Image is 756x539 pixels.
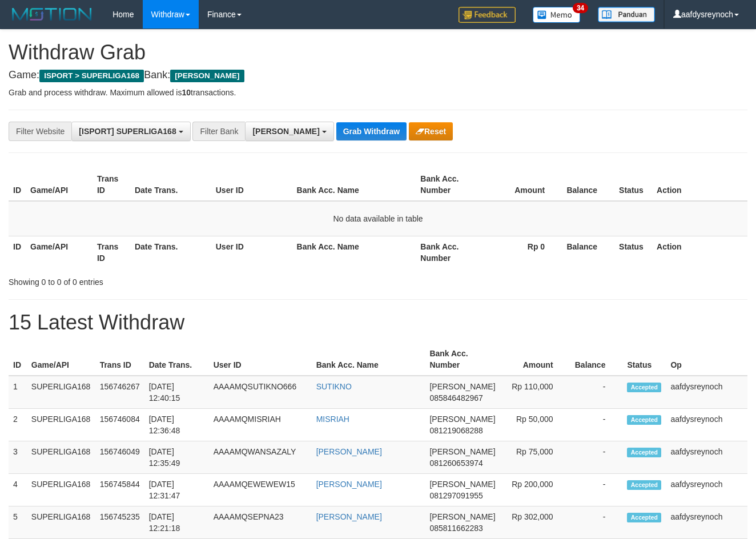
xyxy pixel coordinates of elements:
th: Bank Acc. Name [292,236,416,268]
th: Balance [570,343,623,376]
td: SUPERLIGA168 [27,474,95,506]
th: ID [9,168,26,201]
th: User ID [211,236,292,268]
div: Showing 0 to 0 of 0 entries [9,272,307,288]
a: MISRIAH [316,415,349,424]
td: SUPERLIGA168 [27,376,95,409]
span: Accepted [627,513,661,522]
th: ID [9,343,27,376]
td: - [570,506,623,539]
img: Button%20Memo.svg [533,7,581,23]
td: 5 [9,506,27,539]
th: Bank Acc. Name [312,343,425,376]
th: Trans ID [93,236,130,268]
th: Trans ID [93,168,130,201]
span: [PERSON_NAME] [429,415,495,424]
th: Date Trans. [130,236,211,268]
td: aafdysreynoch [666,506,747,539]
th: Status [614,168,652,201]
img: Feedback.jpg [459,7,516,23]
th: Bank Acc. Number [416,236,482,268]
td: SUPERLIGA168 [27,441,95,474]
td: Rp 200,000 [500,474,570,506]
th: User ID [211,168,292,201]
th: Balance [562,168,614,201]
span: 34 [573,3,588,13]
td: 156745235 [95,506,144,539]
td: 3 [9,441,27,474]
h4: Game: Bank: [9,70,747,81]
td: [DATE] 12:21:18 [144,506,209,539]
td: SUPERLIGA168 [27,506,95,539]
div: Filter Bank [192,122,245,141]
th: Bank Acc. Name [292,168,416,201]
td: aafdysreynoch [666,409,747,441]
th: Op [666,343,747,376]
th: Trans ID [95,343,144,376]
td: Rp 110,000 [500,376,570,409]
span: Copy 085846482967 to clipboard [429,393,482,403]
th: Action [652,168,747,201]
th: Amount [482,168,562,201]
th: Action [652,236,747,268]
button: [ISPORT] SUPERLIGA168 [71,122,190,141]
th: Bank Acc. Number [416,168,482,201]
td: [DATE] 12:40:15 [144,376,209,409]
th: Date Trans. [144,343,209,376]
td: AAAAMQEWEWEW15 [209,474,312,506]
span: Accepted [627,415,661,425]
th: Date Trans. [130,168,211,201]
span: [PERSON_NAME] [429,512,495,521]
h1: Withdraw Grab [9,41,747,64]
span: [PERSON_NAME] [429,480,495,489]
span: [PERSON_NAME] [429,447,495,456]
button: Reset [409,122,453,140]
td: Rp 50,000 [500,409,570,441]
span: [ISPORT] SUPERLIGA168 [79,127,176,136]
th: Amount [500,343,570,376]
td: Rp 75,000 [500,441,570,474]
a: [PERSON_NAME] [316,480,382,489]
a: SUTIKNO [316,382,352,391]
td: - [570,376,623,409]
span: ISPORT > SUPERLIGA168 [39,70,144,82]
td: 156746267 [95,376,144,409]
span: Copy 081219068288 to clipboard [429,426,482,435]
td: [DATE] 12:35:49 [144,441,209,474]
td: aafdysreynoch [666,474,747,506]
span: Accepted [627,480,661,490]
td: - [570,409,623,441]
th: Game/API [26,236,93,268]
td: Rp 302,000 [500,506,570,539]
th: Bank Acc. Number [425,343,500,376]
a: [PERSON_NAME] [316,512,382,521]
td: - [570,474,623,506]
td: 4 [9,474,27,506]
td: AAAAMQSUTIKNO666 [209,376,312,409]
th: Game/API [26,168,93,201]
p: Grab and process withdraw. Maximum allowed is transactions. [9,87,747,98]
td: AAAAMQSEPNA23 [209,506,312,539]
img: MOTION_logo.png [9,6,95,23]
th: User ID [209,343,312,376]
span: [PERSON_NAME] [252,127,319,136]
span: Copy 081297091955 to clipboard [429,491,482,500]
button: [PERSON_NAME] [245,122,333,141]
td: 2 [9,409,27,441]
button: Grab Withdraw [336,122,407,140]
span: [PERSON_NAME] [170,70,244,82]
th: Game/API [27,343,95,376]
td: aafdysreynoch [666,376,747,409]
img: panduan.png [598,7,655,22]
h1: 15 Latest Withdraw [9,311,747,334]
td: aafdysreynoch [666,441,747,474]
td: SUPERLIGA168 [27,409,95,441]
span: Copy 085811662283 to clipboard [429,524,482,533]
td: AAAAMQMISRIAH [209,409,312,441]
td: 156746084 [95,409,144,441]
td: - [570,441,623,474]
th: Balance [562,236,614,268]
th: Rp 0 [482,236,562,268]
th: Status [614,236,652,268]
a: [PERSON_NAME] [316,447,382,456]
